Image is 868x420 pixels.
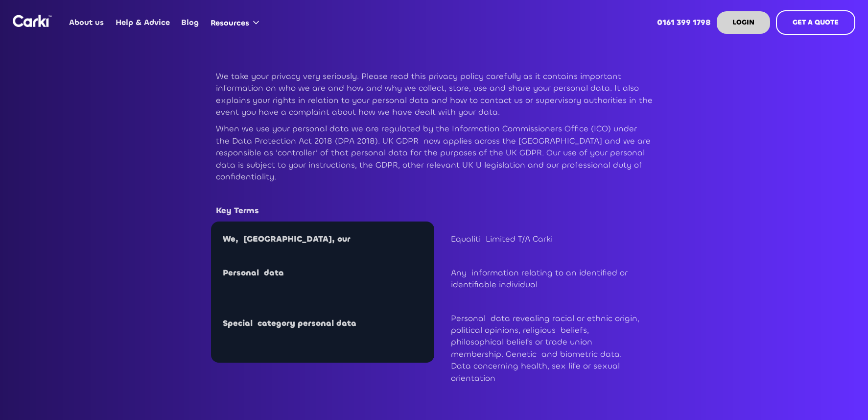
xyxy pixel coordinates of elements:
p: ‍ [451,389,641,401]
p: ‍ [223,250,429,262]
p: Personal data revealing racial or ethnic origin, political opinions, religious beliefs, philosoph... [451,313,641,384]
a: Help & Advice [110,3,175,42]
strong: 0161 399 1798 [657,17,711,27]
a: LOGIN [717,11,770,34]
p: ‍ [216,188,653,199]
p: ‍ [451,296,641,307]
a: 0161 399 1798 [652,3,717,42]
p: ‍ [223,334,429,346]
p: ‍ [451,250,641,262]
p: ‍ [223,267,429,279]
p: Any information relating to an identified or identifiable individual [451,267,641,291]
strong: GET A QUOTE [793,18,839,27]
p: Equaliti Limited T/A Carki [451,233,641,245]
p: When we use your personal data we are regulated by the Information Commissioners Office (ICO) und... [216,123,653,183]
img: Logo [13,15,52,27]
strong: We, [GEOGRAPHIC_DATA], our [223,234,350,245]
a: GET A QUOTE [776,10,855,35]
a: Blog [176,3,205,42]
strong: Key Terms [216,205,259,216]
div: Resources [211,18,249,28]
strong: Personal data [223,268,284,278]
strong: Special category personal data [223,318,356,329]
a: About us [64,3,110,42]
p: We take your privacy very seriously. Please read this privacy policy carefully as it contains imp... [216,71,653,118]
strong: LOGIN [732,18,754,27]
